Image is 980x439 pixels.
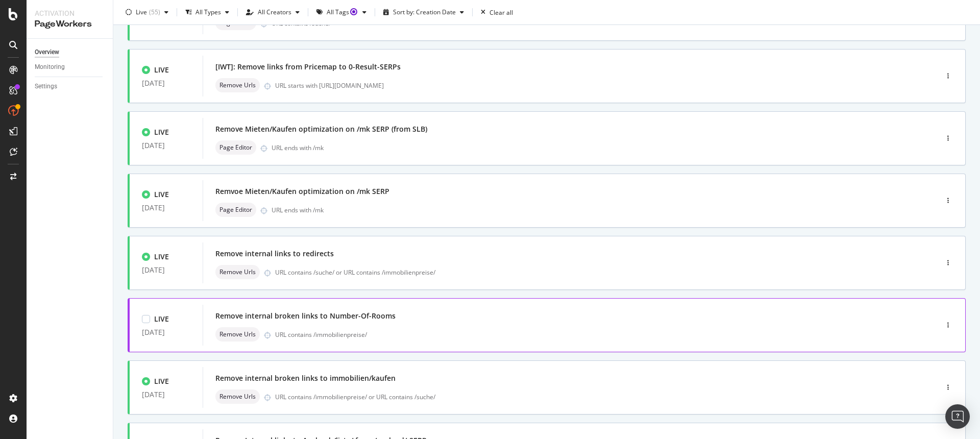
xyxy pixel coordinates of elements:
[215,373,396,383] div: Remove internal broken links to immobilien/kaufen
[142,141,190,150] div: [DATE]
[35,81,57,92] div: Settings
[272,206,894,214] div: URL ends with /mk
[215,78,260,92] div: neutral label
[35,62,106,72] a: Monitoring
[215,62,401,72] div: [IWT]: Remove links from Pricemap to 0-Result-SERPs
[489,8,513,16] div: Clear all
[477,4,513,20] button: Clear all
[35,8,105,18] div: Activation
[327,9,358,15] div: All Tags
[275,81,894,90] div: URL starts with [URL][DOMAIN_NAME]
[215,389,260,404] div: neutral label
[215,265,260,279] div: neutral label
[35,18,105,30] div: PageWorkers
[142,79,190,87] div: [DATE]
[154,252,169,262] div: LIVE
[379,4,468,20] button: Sort by: Creation Date
[219,207,252,213] span: Page Editor
[242,4,304,20] button: All Creators
[215,311,396,321] div: Remove internal broken links to Number-Of-Rooms
[149,9,160,15] div: ( 55 )
[215,327,260,342] div: neutral label
[195,9,221,15] div: All Types
[272,143,894,152] div: URL ends with /mk
[35,81,106,92] a: Settings
[219,331,256,337] span: Remove Urls
[219,144,252,151] span: Page Editor
[142,328,190,336] div: [DATE]
[35,47,59,58] div: Overview
[215,140,256,155] div: neutral label
[275,393,894,401] div: URL contains /immobilienpreise/ or URL contains /suche/
[121,4,173,20] button: Live(55)
[181,4,233,20] button: All Types
[154,314,169,324] div: LIVE
[275,330,894,339] div: URL contains /immobilienpreise/
[312,4,371,20] button: All TagsTooltip anchor
[219,20,252,26] span: Page Editor
[215,249,334,259] div: Remove internal links to redirects
[349,7,358,16] div: Tooltip anchor
[219,394,256,400] span: Remove Urls
[215,186,389,197] div: Remvoe Mieten/Kaufen optimization on /mk SERP
[393,9,456,15] div: Sort by: Creation Date
[142,391,190,399] div: [DATE]
[142,17,190,25] div: [DATE]
[35,62,65,72] div: Monitoring
[154,189,169,200] div: LIVE
[142,266,190,274] div: [DATE]
[258,9,291,15] div: All Creators
[219,269,256,275] span: Remove Urls
[154,65,169,75] div: LIVE
[154,376,169,386] div: LIVE
[136,9,147,15] div: Live
[215,203,256,217] div: neutral label
[35,47,106,58] a: Overview
[142,204,190,212] div: [DATE]
[275,268,894,277] div: URL contains /suche/ or URL contains /immobilienpreise/
[154,127,169,137] div: LIVE
[215,124,427,134] div: Remove Mieten/Kaufen optimization on /mk SERP (from SLB)
[219,82,256,88] span: Remove Urls
[945,404,970,429] div: Open Intercom Messenger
